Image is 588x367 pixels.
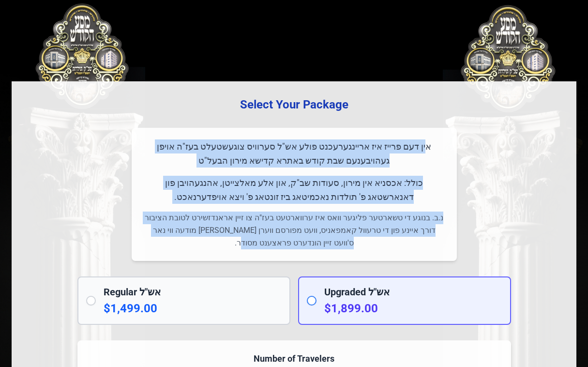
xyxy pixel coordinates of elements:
h2: Regular אש"ל [104,285,282,299]
p: כולל: אכסניא אין מירון, סעודות שב"ק, און אלע מאלצייטן, אהנגעהויבן פון דאנארשטאג פ' תולדות נאכמיטא... [143,176,445,204]
p: נ.ב. בנוגע די טשארטער פליגער וואס איז ערווארטעט בעז"ה צו זיין אראנדזשירט לטובת הציבור דורך איינע ... [143,212,445,249]
p: $1,499.00 [104,301,282,316]
h3: Select Your Package [27,97,561,112]
p: $1,899.00 [324,301,502,316]
h2: Upgraded אש"ל [324,285,502,299]
p: אין דעם פרייז איז אריינגערעכנט פולע אש"ל סערוויס צוגעשטעלט בעז"ה אויפן געהויבענעם שבת קודש באתרא ... [143,139,445,168]
h4: Number of Travelers [89,352,499,366]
